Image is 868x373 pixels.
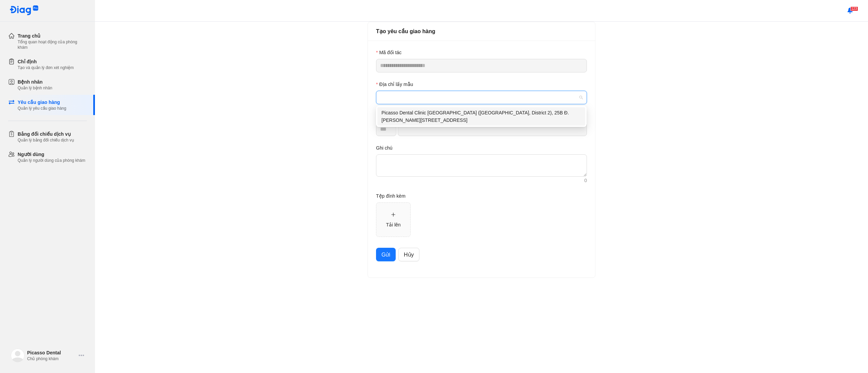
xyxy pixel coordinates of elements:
div: Picasso Dental [27,349,76,356]
div: Tạo và quản lý đơn xét nghiệm [18,65,74,70]
div: Quản lý yêu cầu giao hàng [18,106,66,111]
div: Tổng quan hoạt động của phòng khám [18,39,87,50]
label: Tệp đính kèm [376,192,406,200]
label: Ghi chú [376,144,392,152]
div: Bảng đối chiếu dịch vụ [18,131,74,137]
div: Trang chủ [18,32,87,39]
img: logo [9,5,39,16]
div: Quản lý bệnh nhân [18,85,52,91]
div: Yêu cầu giao hàng [18,99,66,106]
span: 123 [850,6,858,11]
div: Quản lý người dùng của phòng khám [18,158,85,163]
button: Gửi [376,248,396,261]
span: Hủy [404,250,414,259]
div: Quản lý bảng đối chiếu dịch vụ [18,137,74,143]
div: Picasso Dental Clinic [GEOGRAPHIC_DATA] ([GEOGRAPHIC_DATA], District 2), 25B Đ. [PERSON_NAME][STR... [381,109,581,124]
div: Chỉ định [18,58,74,65]
div: Bệnh nhân [18,79,52,85]
label: Mã đối tác [376,49,401,56]
span: Gửi [381,250,390,259]
span: plus [391,212,396,217]
span: plusTải lên [376,203,410,237]
img: logo [11,349,24,362]
label: Địa chỉ lấy mẫu [376,81,413,88]
div: Picasso Dental Clinic Ho Chi Minh City (Thao Dien, District 2), 25B Đ. Nguyễn Duy Hiệu, Thảo Điền... [377,107,585,126]
div: Người dùng [18,151,85,158]
div: Tải lên [386,221,400,228]
button: Hủy [398,248,419,261]
div: Tạo yêu cầu giao hàng [376,27,587,36]
div: Chủ phòng khám [27,356,76,361]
